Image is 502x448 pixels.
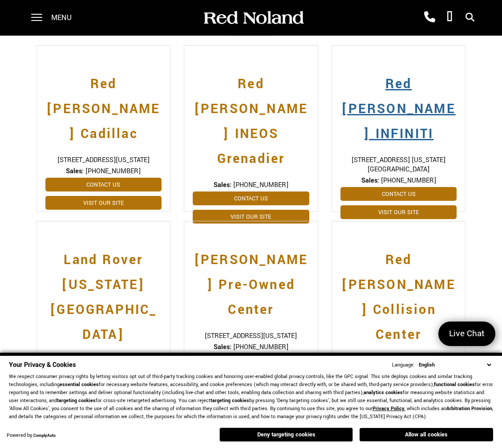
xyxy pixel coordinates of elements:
span: [STREET_ADDRESS] [US_STATE][GEOGRAPHIC_DATA] [340,155,457,174]
span: Live Chat [445,328,489,340]
a: Visit Our Site [193,210,309,224]
span: [STREET_ADDRESS][US_STATE] [45,155,162,165]
strong: targeting cookies [211,397,249,404]
div: Powered by [7,433,56,439]
a: Land Rover [US_STATE][GEOGRAPHIC_DATA] [45,239,162,347]
strong: Sales: [214,180,231,190]
span: [PHONE_NUMBER] [233,180,288,190]
a: Red [PERSON_NAME] INEOS Grenadier [193,63,309,171]
strong: essential cookies [60,381,99,388]
a: [PERSON_NAME] Pre-Owned Center [193,239,309,322]
span: [PHONE_NUMBER] [85,167,141,176]
div: Language: [392,362,415,368]
strong: targeting cookies [57,397,96,404]
a: Live Chat [438,322,495,346]
a: Contact Us [45,178,162,191]
a: Visit Our Site [45,196,162,210]
a: Red [PERSON_NAME] Cadillac [45,63,162,147]
a: Privacy Policy [372,405,405,412]
strong: Sales: [361,176,379,185]
button: Deny targeting cookies [219,428,353,442]
button: Allow all cookies [360,428,493,441]
a: Contact Us [193,191,309,205]
strong: functional cookies [434,381,475,388]
a: Red [PERSON_NAME] INFINITI [340,63,457,147]
img: Red Noland Auto Group [202,10,304,26]
strong: analytics cookies [364,389,403,396]
strong: Sales: [66,167,84,176]
span: [PHONE_NUMBER] [233,342,288,352]
span: [PHONE_NUMBER] [381,176,436,185]
select: Language Select [417,361,493,369]
a: Contact Us [340,187,457,201]
a: Visit Our Site [340,205,457,219]
span: Your Privacy & Cookies [9,360,76,370]
a: Red [PERSON_NAME] Collision Center [340,239,457,347]
span: [STREET_ADDRESS][US_STATE] [193,331,309,341]
strong: Arbitration Provision [446,405,492,412]
p: We respect consumer privacy rights by letting visitors opt out of third-party tracking cookies an... [9,373,493,421]
a: ComplyAuto [33,433,56,439]
strong: Sales: [214,342,231,352]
